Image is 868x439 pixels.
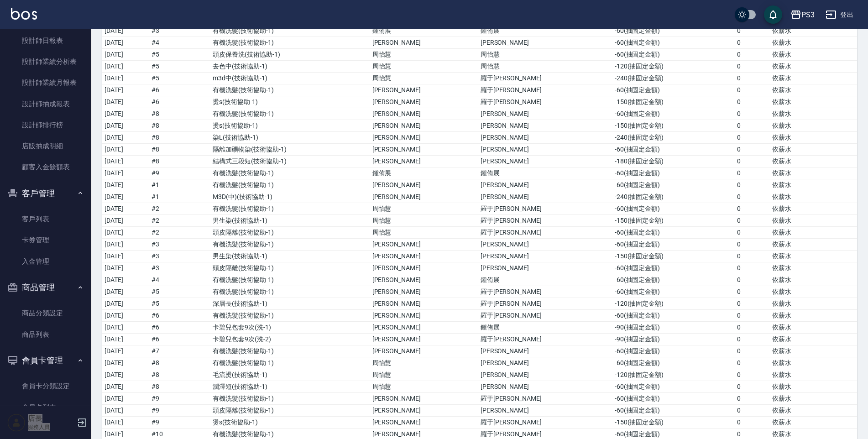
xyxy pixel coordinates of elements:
[612,310,735,322] td: -60 ( 抽固定金額 )
[612,120,735,132] td: -150 ( 抽固定金額 )
[102,49,149,61] td: [DATE]
[770,417,857,429] td: 依薪水
[370,203,478,215] td: 周怡慧
[210,393,370,405] td: 有機洗髮 ( 技術協助-1 )
[612,215,735,227] td: -150 ( 抽固定金額 )
[370,179,478,191] td: [PERSON_NAME]
[478,156,612,167] td: [PERSON_NAME]
[370,25,478,37] td: 鍾侑展
[4,157,88,178] a: 顧客入金餘額表
[735,108,770,120] td: 0
[478,227,612,239] td: 羅于[PERSON_NAME]
[149,108,210,120] td: # 8
[478,61,612,73] td: 周怡慧
[370,369,478,381] td: 周怡慧
[770,61,857,73] td: 依薪水
[770,156,857,167] td: 依薪水
[149,262,210,274] td: # 3
[478,49,612,61] td: 周怡慧
[735,262,770,274] td: 0
[4,230,88,251] a: 卡券管理
[102,298,149,310] td: [DATE]
[210,227,370,239] td: 頭皮隔離 ( 技術協助-1 )
[210,215,370,227] td: 男生染 ( 技術協助-1 )
[770,251,857,262] td: 依薪水
[210,61,370,73] td: 去色中 ( 技術協助-1 )
[210,310,370,322] td: 有機洗髮 ( 技術協助-1 )
[735,120,770,132] td: 0
[770,84,857,96] td: 依薪水
[102,61,149,73] td: [DATE]
[370,322,478,334] td: [PERSON_NAME]
[735,239,770,251] td: 0
[612,334,735,345] td: -90 ( 抽固定金額 )
[370,310,478,322] td: [PERSON_NAME]
[612,239,735,251] td: -60 ( 抽固定金額 )
[370,96,478,108] td: [PERSON_NAME]
[612,369,735,381] td: -120 ( 抽固定金額 )
[149,310,210,322] td: # 6
[370,108,478,120] td: [PERSON_NAME]
[770,191,857,203] td: 依薪水
[735,417,770,429] td: 0
[102,345,149,357] td: [DATE]
[735,215,770,227] td: 0
[612,227,735,239] td: -60 ( 抽固定金額 )
[102,25,149,37] td: [DATE]
[770,49,857,61] td: 依薪水
[770,203,857,215] td: 依薪水
[210,108,370,120] td: 有機洗髮 ( 技術協助-1 )
[11,8,37,20] img: Logo
[149,84,210,96] td: # 6
[612,49,735,61] td: -60 ( 抽固定金額 )
[370,227,478,239] td: 周怡慧
[764,5,782,24] button: save
[210,156,370,167] td: 結構式三段短 ( 技術協助-1 )
[478,369,612,381] td: [PERSON_NAME]
[735,203,770,215] td: 0
[370,393,478,405] td: [PERSON_NAME]
[4,397,88,418] a: 會員卡列表
[149,156,210,167] td: # 8
[149,334,210,345] td: # 6
[210,262,370,274] td: 頭皮隔離 ( 技術協助-1 )
[478,345,612,357] td: [PERSON_NAME]
[149,61,210,73] td: # 5
[612,405,735,417] td: -60 ( 抽固定金額 )
[735,274,770,286] td: 0
[4,324,88,345] a: 商品列表
[612,179,735,191] td: -60 ( 抽固定金額 )
[149,203,210,215] td: # 2
[370,84,478,96] td: [PERSON_NAME]
[210,357,370,369] td: 有機洗髮 ( 技術協助-1 )
[210,274,370,286] td: 有機洗髮 ( 技術協助-1 )
[770,227,857,239] td: 依薪水
[612,84,735,96] td: -60 ( 抽固定金額 )
[102,417,149,429] td: [DATE]
[149,251,210,262] td: # 3
[4,376,88,397] a: 會員卡分類設定
[478,298,612,310] td: 羅于[PERSON_NAME]
[735,227,770,239] td: 0
[102,191,149,203] td: [DATE]
[612,61,735,73] td: -120 ( 抽固定金額 )
[4,349,88,372] button: 會員卡管理
[770,96,857,108] td: 依薪水
[370,286,478,298] td: [PERSON_NAME]
[735,286,770,298] td: 0
[735,381,770,393] td: 0
[149,179,210,191] td: # 1
[102,37,149,49] td: [DATE]
[478,120,612,132] td: [PERSON_NAME]
[370,334,478,345] td: [PERSON_NAME]
[210,96,370,108] td: 燙s ( 技術協助-1 )
[770,322,857,334] td: 依薪水
[478,262,612,274] td: [PERSON_NAME]
[478,274,612,286] td: 鍾侑展
[210,251,370,262] td: 男生染 ( 技術協助-1 )
[210,25,370,37] td: 有機洗髮 ( 技術協助-1 )
[370,345,478,357] td: [PERSON_NAME]
[102,108,149,120] td: [DATE]
[102,322,149,334] td: [DATE]
[612,251,735,262] td: -150 ( 抽固定金額 )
